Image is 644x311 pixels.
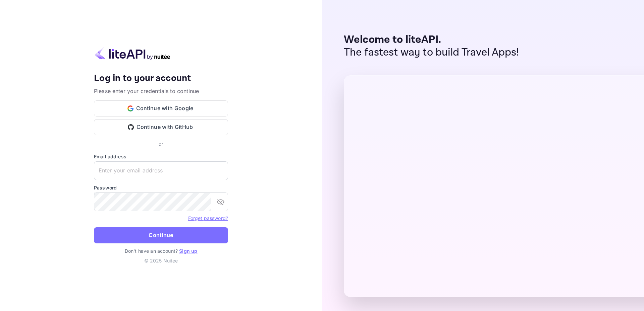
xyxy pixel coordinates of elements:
h4: Log in to your account [94,73,228,84]
p: The fastest way to build Travel Apps! [344,46,519,59]
a: Forget password? [188,215,228,221]
a: Sign up [179,248,197,254]
a: Forget password? [188,215,228,221]
button: toggle password visibility [214,195,227,209]
button: Continue with GitHub [94,119,228,135]
p: Don't have an account? [94,247,228,254]
button: Continue with Google [94,100,228,116]
button: Continue [94,227,228,243]
p: Welcome to liteAPI. [344,33,519,46]
img: liteapi [94,47,171,60]
p: © 2025 Nuitee [94,257,228,264]
p: Please enter your credentials to continue [94,87,228,95]
p: or [159,141,163,148]
input: Enter your email address [94,161,228,180]
label: Email address [94,153,228,160]
label: Password [94,184,228,191]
